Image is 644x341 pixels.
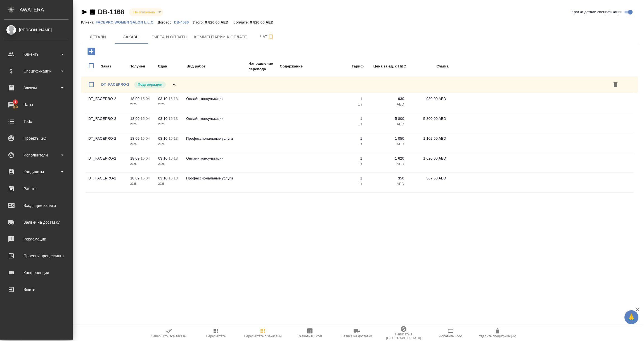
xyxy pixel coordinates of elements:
[326,102,362,107] p: шт
[101,82,129,87] a: DT_FACEPRO-2
[4,84,68,92] div: Заказы
[86,113,127,133] td: DT_FACEPRO-2
[158,136,169,141] p: 03.10,
[118,34,145,41] span: Заказы
[186,136,242,141] p: Профессиональные услуги
[4,218,68,226] div: Заявки на доставку
[98,8,124,16] a: DB-1168
[186,156,242,161] p: Онлайн консультации
[84,46,99,57] button: Добавить заказ
[81,9,88,15] button: Скопировать ссылку для ЯМессенджера
[368,116,404,122] p: 5 800
[326,156,362,161] p: 1
[193,20,205,24] p: Итого:
[132,10,157,15] button: Не оплачена
[169,156,178,160] p: 16:13
[572,9,622,15] span: Кратко детали спецификации
[158,181,181,187] p: 2025
[141,156,150,160] p: 15:04
[11,99,20,105] span: 1
[158,102,181,107] p: 2025
[427,325,474,341] button: Добавить Todo
[326,96,362,102] p: 1
[169,116,178,121] p: 16:13
[130,181,153,187] p: 2025
[326,181,362,187] p: шт
[624,310,638,324] button: 🙏
[342,334,372,338] span: Заявка на доставку
[130,176,141,180] p: 18.09,
[254,33,280,40] span: Чат
[383,332,424,340] span: Написать в [GEOGRAPHIC_DATA]
[286,325,333,341] button: Скачать в Excel
[101,60,129,72] td: Заказ
[4,151,68,159] div: Исполнители
[248,60,279,72] td: Направление перевода
[410,176,446,181] p: 367,50 AED
[368,102,404,107] p: AED
[326,161,362,167] p: шт
[145,325,192,341] button: Завершить все заказы
[194,34,247,41] span: Комментарии к оплате
[368,122,404,127] p: AED
[280,60,324,72] td: Содержание
[368,181,404,187] p: AED
[206,334,226,338] span: Пересчитать
[368,141,404,147] p: AED
[410,136,446,141] p: 1 102,50 AED
[380,325,427,341] button: Написать в [GEOGRAPHIC_DATA]
[186,176,242,181] p: Профессиональные услуги
[158,97,169,101] p: 03.10,
[326,141,362,147] p: шт
[174,20,193,24] a: DB-4536
[130,116,141,121] p: 18.09,
[81,20,96,24] p: Клиент:
[474,325,521,341] button: Удалить спецификацию
[186,116,242,122] p: Онлайн консультации
[186,96,242,102] p: Онлайн консультации
[4,101,68,109] div: Чаты
[130,136,141,141] p: 18.09,
[239,325,286,341] button: Пересчитать с заказами
[4,27,68,33] div: [PERSON_NAME]
[158,161,181,167] p: 2025
[4,201,68,210] div: Входящие заявки
[1,266,71,280] a: Конференции
[151,34,188,41] span: Счета и оплаты
[130,161,153,167] p: 2025
[89,9,96,15] button: Скопировать ссылку
[205,20,233,24] p: 9 820,00 AED
[1,282,71,296] a: Выйти
[364,60,406,72] td: Цена за ед. с НДС
[86,153,127,172] td: DT_FACEPRO-2
[410,116,446,122] p: 5 800,00 AED
[4,285,68,294] div: Выйти
[130,156,141,160] p: 18.09,
[174,20,193,24] p: DB-4536
[158,141,181,147] p: 2025
[326,116,362,122] p: 1
[1,115,71,129] a: Todo
[169,136,178,141] p: 16:13
[86,173,127,192] td: DT_FACEPRO-2
[1,215,71,229] a: Заявки на доставку
[325,60,364,72] td: Тариф
[192,325,239,341] button: Пересчитать
[627,311,636,323] span: 🙏
[410,96,446,102] p: 930,00 AED
[233,20,250,24] p: К оплате:
[4,117,68,126] div: Todo
[1,182,71,196] a: Работы
[1,249,71,263] a: Проекты процессинга
[158,122,181,127] p: 2025
[439,334,462,338] span: Добавить Todo
[407,60,449,72] td: Сумма
[138,82,162,87] p: Подтвержден
[151,334,186,338] span: Завершить все заказы
[1,232,71,246] a: Рекламации
[186,60,248,72] td: Вид работ
[4,268,68,277] div: Конференции
[297,334,322,338] span: Скачать в Excel
[84,34,111,41] span: Детали
[1,198,71,212] a: Входящие заявки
